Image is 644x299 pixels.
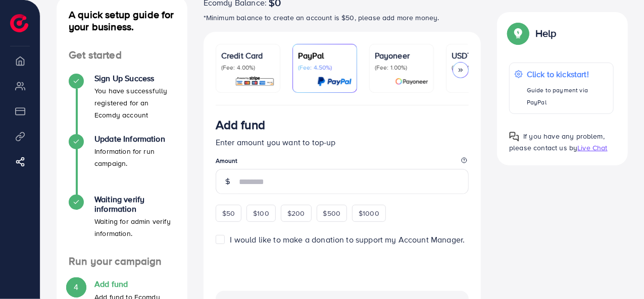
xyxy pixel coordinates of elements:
span: I would like to make a donation to support my Account Manager. [230,234,465,245]
p: USDT [452,49,505,62]
img: card [235,76,275,87]
img: logo [10,14,28,32]
h4: Update Information [94,134,175,144]
p: Enter amount you want to top-up [216,136,469,148]
p: Credit Card [221,49,275,62]
p: Guide to payment via PayPal [527,84,608,108]
p: (Fee: 1.00%) [375,64,428,72]
p: (Fee: 4.50%) [298,64,352,72]
li: Waiting verify information [57,195,187,255]
h3: Add fund [216,117,265,132]
img: card [317,76,352,87]
span: $1000 [359,208,379,218]
li: Sign Up Success [57,74,187,134]
img: card [395,76,428,87]
h4: Sign Up Success [94,74,175,83]
p: *Minimum balance to create an account is $50, please add more money. [204,12,481,24]
p: Help [535,27,557,39]
li: Update Information [57,134,187,195]
p: Click to kickstart! [527,68,608,80]
h4: Waiting verify information [94,195,175,214]
span: $100 [253,208,269,218]
p: Waiting for admin verify information. [94,215,175,240]
p: (Fee: 0.00%) [452,64,505,72]
p: Information for run campaign. [94,145,175,169]
h4: Add fund [94,279,175,289]
h4: Run your campaign [57,255,187,268]
span: $500 [323,208,341,218]
legend: Amount [216,156,469,169]
img: Popup guide [509,132,519,142]
p: Payoneer [375,49,428,62]
h4: Get started [57,49,187,62]
iframe: Chat [601,254,636,291]
span: $50 [222,208,235,218]
span: 4 [74,281,78,293]
span: Live Chat [577,143,607,153]
span: If you have any problem, please contact us by [509,131,605,153]
span: $200 [287,208,305,218]
h4: A quick setup guide for your business. [57,9,187,33]
img: Popup guide [509,24,527,42]
p: You have successfully registered for an Ecomdy account [94,85,175,121]
p: (Fee: 4.00%) [221,64,275,72]
p: PayPal [298,49,352,62]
